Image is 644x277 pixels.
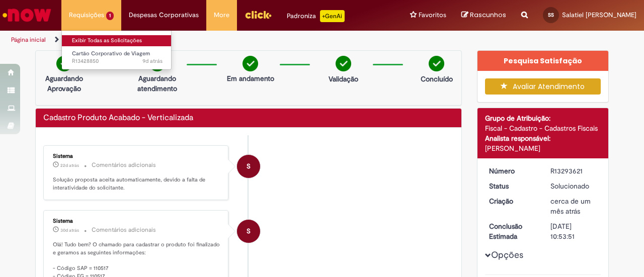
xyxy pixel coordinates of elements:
div: Sistema [53,218,220,224]
ul: Requisições [61,30,172,70]
span: Salatiel [PERSON_NAME] [562,11,636,19]
span: 1 [106,12,114,20]
p: Em andamento [227,73,274,83]
div: Padroniza [287,10,345,22]
small: Comentários adicionais [92,226,156,234]
img: check-circle-green.png [336,56,351,71]
div: Grupo de Atribuição: [485,113,601,123]
span: S [247,154,251,178]
img: check-circle-green.png [243,56,258,71]
span: Despesas Corporativas [129,10,199,20]
img: ServiceNow [1,5,53,25]
span: More [214,10,229,20]
dt: Criação [481,196,543,206]
small: Comentários adicionais [92,161,156,169]
span: cerca de um mês atrás [550,197,591,216]
span: SS [548,12,554,18]
img: click_logo_yellow_360x200.png [245,7,272,22]
time: 15/07/2025 09:02:11 [550,197,591,216]
a: Aberto R13428850 : Cartão Corporativo de Viagem [62,48,173,67]
span: R13428850 [72,57,163,65]
time: 29/07/2025 11:00:46 [60,227,79,233]
span: S [247,219,251,243]
span: Requisições [69,10,104,20]
div: Analista responsável: [485,133,601,143]
img: check-circle-green.png [56,56,72,71]
div: [DATE] 10:53:51 [550,221,597,241]
div: R13293621 [550,166,597,176]
div: 15/07/2025 09:02:11 [550,196,597,216]
span: 9d atrás [142,57,163,65]
div: Solucionado [550,181,597,191]
div: [PERSON_NAME] [485,143,601,153]
p: +GenAi [320,10,345,22]
span: Rascunhos [470,10,506,20]
img: check-circle-green.png [429,56,444,71]
p: Concluído [421,74,453,84]
dt: Número [481,166,543,176]
p: Validação [329,74,358,84]
div: System [237,155,260,178]
div: Pesquisa Satisfação [477,51,609,71]
span: Favoritos [419,10,446,20]
span: 22d atrás [60,162,79,168]
div: System [237,220,260,243]
div: Fiscal - Cadastro - Cadastros Fiscais [485,123,601,133]
span: Cartão Corporativo de Viagem [72,50,150,57]
a: Rascunhos [461,11,506,20]
dt: Status [481,181,543,191]
p: Aguardando atendimento [133,73,182,94]
ul: Trilhas de página [8,31,422,49]
button: Avaliar Atendimento [485,78,601,95]
span: 30d atrás [60,227,79,233]
a: Página inicial [11,36,46,44]
p: Aguardando Aprovação [40,73,89,94]
time: 19/08/2025 14:19:50 [142,57,163,65]
h2: Cadastro Produto Acabado - Verticalizada Histórico de tíquete [43,114,193,123]
p: Solução proposta aceita automaticamente, devido a falta de interatividade do solicitante. [53,176,220,192]
a: Exibir Todas as Solicitações [62,35,173,46]
time: 06/08/2025 09:00:47 [60,162,79,168]
dt: Conclusão Estimada [481,221,543,241]
div: Sistema [53,153,220,159]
